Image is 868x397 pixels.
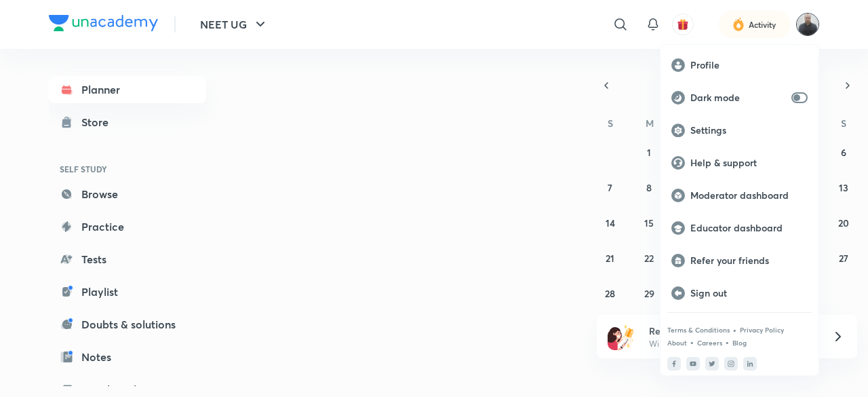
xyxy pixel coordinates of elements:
a: Educator dashboard [660,212,818,244]
a: Terms & Conditions [667,326,730,334]
p: Refer your friends [690,254,808,267]
a: Settings [660,114,818,147]
a: Careers [697,339,722,347]
a: Refer your friends [660,244,818,277]
p: Settings [690,124,808,136]
p: Profile [690,59,808,71]
p: Help & support [690,157,808,169]
div: • [732,324,737,336]
p: Sign out [690,287,808,299]
a: Help & support [660,147,818,179]
div: • [725,336,730,348]
div: • [690,336,694,348]
a: Privacy Policy [740,326,784,334]
p: Dark mode [690,92,786,104]
a: Profile [660,49,818,81]
a: Moderator dashboard [660,179,818,212]
p: Educator dashboard [690,222,808,234]
a: About [667,339,687,347]
a: Blog [732,339,747,347]
p: Moderator dashboard [690,189,808,202]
